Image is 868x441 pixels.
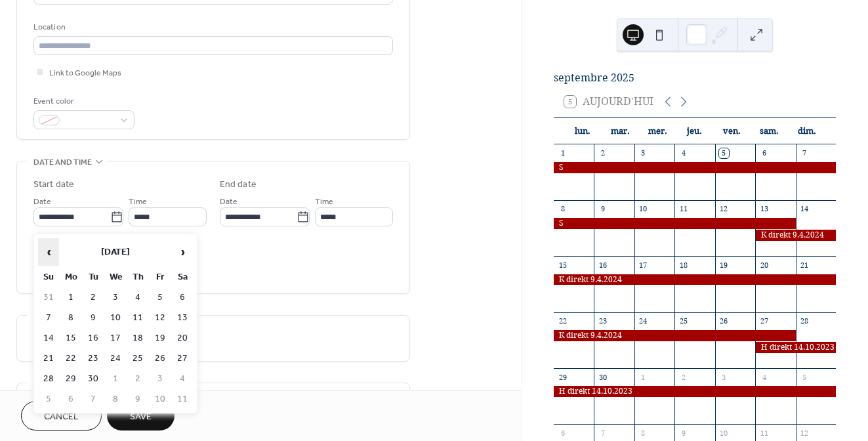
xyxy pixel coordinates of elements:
div: ven. [713,118,751,144]
div: 19 [719,260,729,270]
div: 4 [759,372,769,382]
span: › [173,239,192,265]
th: We [105,268,126,287]
div: 5 [800,372,810,382]
div: 11 [759,428,769,438]
div: 28 [800,316,810,326]
th: Tu [83,268,104,287]
div: 25 [678,316,688,326]
div: K direkt 9.4.2024 [755,230,836,241]
div: septembre 2025 [554,70,836,86]
td: 6 [172,288,193,307]
td: 21 [38,349,59,368]
div: 24 [638,316,648,326]
div: 3 [638,148,648,158]
div: 9 [678,428,688,438]
td: 2 [127,369,148,388]
td: 9 [83,308,104,327]
td: 4 [172,369,193,388]
td: 14 [38,329,59,348]
div: 14 [800,204,810,214]
div: H direkt 14.10.2023 [755,342,836,353]
td: 7 [38,308,59,327]
span: Date [220,195,238,209]
td: 26 [150,349,171,368]
th: Su [38,268,59,287]
div: lun. [564,118,602,144]
div: mar. [602,118,639,144]
div: Start date [33,178,74,192]
div: 16 [598,260,608,270]
td: 22 [60,349,81,368]
div: 10 [719,428,729,438]
div: 12 [800,428,810,438]
td: 20 [172,329,193,348]
td: 27 [172,349,193,368]
td: 28 [38,369,59,388]
div: 7 [598,428,608,438]
div: 4 [678,148,688,158]
div: 9 [598,204,608,214]
span: ‹ [39,239,58,265]
td: 23 [83,349,104,368]
div: 27 [759,316,769,326]
div: Event color [33,94,132,108]
span: Date and time [33,156,92,169]
div: 15 [558,260,568,270]
div: mer. [639,118,676,144]
div: K direkt 9.4.2024 [554,330,796,341]
div: 6 [759,148,769,158]
td: 10 [150,390,171,409]
td: 1 [105,369,126,388]
div: 5 [719,148,729,158]
div: 21 [800,260,810,270]
div: 3 [719,372,729,382]
td: 18 [127,329,148,348]
span: Date [33,195,51,209]
td: 24 [105,349,126,368]
button: Cancel [21,401,102,430]
th: [DATE] [60,238,171,266]
th: Th [127,268,148,287]
div: 17 [638,260,648,270]
span: Time [129,195,147,209]
td: 31 [38,288,59,307]
div: End date [220,178,257,192]
div: S [554,218,796,229]
td: 7 [83,390,104,409]
div: Location [33,20,390,34]
div: 30 [598,372,608,382]
span: Save [130,410,152,424]
td: 8 [60,308,81,327]
div: 7 [800,148,810,158]
div: 1 [558,148,568,158]
div: 8 [638,428,648,438]
span: Time [315,195,333,209]
div: 18 [678,260,688,270]
td: 8 [105,390,126,409]
button: Save [107,401,175,430]
th: Fr [150,268,171,287]
td: 9 [127,390,148,409]
td: 3 [150,369,171,388]
span: Cancel [44,410,79,424]
div: K direkt 9.4.2024 [554,274,836,285]
div: 6 [558,428,568,438]
div: H direkt 14.10.2023 [554,386,836,397]
div: 2 [598,148,608,158]
td: 11 [127,308,148,327]
td: 3 [105,288,126,307]
td: 16 [83,329,104,348]
div: 22 [558,316,568,326]
td: 13 [172,308,193,327]
div: 2 [678,372,688,382]
td: 4 [127,288,148,307]
div: S [554,162,836,173]
td: 6 [60,390,81,409]
td: 12 [150,308,171,327]
div: 26 [719,316,729,326]
div: jeu. [676,118,713,144]
td: 5 [150,288,171,307]
td: 15 [60,329,81,348]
